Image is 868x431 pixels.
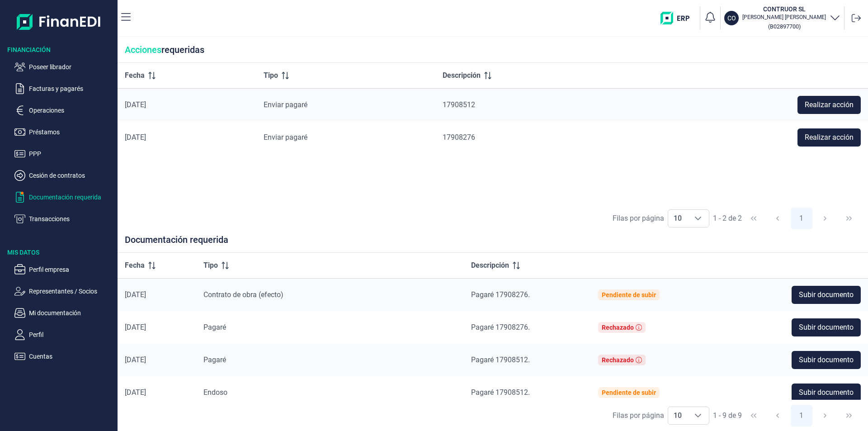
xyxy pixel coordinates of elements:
span: Pagaré [203,323,226,332]
span: Endoso [203,388,227,397]
button: Realizar acción [797,96,861,114]
div: Choose [687,210,709,227]
p: Perfil empresa [29,264,114,275]
div: Rechazado [602,356,634,364]
button: Cuentas [14,351,114,362]
p: Documentación requerida [29,192,114,203]
span: Fecha [125,70,145,81]
button: Last Page [838,405,860,426]
span: Pagaré 17908512. [471,388,530,397]
button: Subir documento [792,351,861,369]
p: Préstamos [29,127,114,137]
button: Mi documentación [14,308,114,318]
p: Cesión de contratos [29,170,114,181]
div: [DATE] [125,355,189,365]
button: Poseer librador [14,62,114,72]
button: Transacciones [14,213,114,224]
button: Facturas y pagarés [14,83,114,94]
span: Pagaré 17908276. [471,290,530,299]
div: Rechazado [602,324,634,331]
span: 10 [668,210,687,227]
p: Cuentas [29,351,114,362]
button: Subir documento [792,286,861,304]
button: Page 1 [791,405,812,426]
p: Poseer librador [29,62,114,72]
span: Tipo [264,70,278,81]
span: Subir documento [799,355,854,365]
button: Préstamos [14,127,114,137]
span: Realizar acción [805,99,854,110]
img: Logo de aplicación [17,7,101,36]
p: PPP [29,148,114,159]
span: Subir documento [799,289,854,300]
span: Pagaré 17908512. [471,355,530,364]
button: Perfil empresa [14,264,114,275]
button: Realizar acción [797,128,861,147]
button: Documentación requerida [14,192,114,203]
div: [DATE] [125,323,189,332]
span: Descripción [443,70,481,81]
button: Next Page [814,208,836,229]
span: Contrato de obra (efecto) [203,290,283,299]
span: Fecha [125,260,145,271]
img: erp [660,12,696,24]
span: Enviar pagaré [264,133,307,142]
div: requeridas [118,37,868,63]
p: [PERSON_NAME] [PERSON_NAME] [742,14,826,21]
p: Mi documentación [29,308,114,318]
span: Pagaré 17908276. [471,323,530,332]
span: 1 - 2 de 2 [713,215,742,222]
p: Perfil [29,329,114,340]
button: Representantes / Socios [14,286,114,297]
div: [DATE] [125,133,249,142]
p: CO [727,14,736,23]
button: PPP [14,148,114,159]
div: Documentación requerida [118,234,868,253]
div: [DATE] [125,388,189,397]
span: Acciones [125,44,161,55]
h3: CONTRUOR SL [742,5,826,14]
button: First Page [743,208,764,229]
p: Transacciones [29,213,114,224]
span: 1 - 9 de 9 [713,412,742,419]
span: 10 [668,407,687,424]
span: 17908512 [443,100,475,109]
div: Choose [687,407,709,424]
button: Last Page [838,208,860,229]
button: First Page [743,405,764,426]
span: Descripción [471,260,509,271]
div: [DATE] [125,290,189,299]
button: Subir documento [792,384,861,402]
span: Enviar pagaré [264,100,307,109]
button: COCONTRUOR SL[PERSON_NAME] [PERSON_NAME](B02897700) [724,5,840,32]
p: Operaciones [29,105,114,116]
div: Filas por página [613,213,664,224]
p: Facturas y pagarés [29,83,114,94]
small: Copiar cif [768,23,801,30]
div: [DATE] [125,100,249,109]
span: Realizar acción [805,132,854,143]
div: Filas por página [613,410,664,421]
p: Representantes / Socios [29,286,114,297]
div: Pendiente de subir [602,291,656,298]
span: Subir documento [799,322,854,333]
button: Perfil [14,329,114,340]
span: Pagaré [203,355,226,364]
button: Subir documento [792,318,861,336]
button: Cesión de contratos [14,170,114,181]
span: Tipo [203,260,218,271]
span: Subir documento [799,387,854,398]
button: Next Page [814,405,836,426]
button: Operaciones [14,105,114,116]
button: Previous Page [767,405,788,426]
div: Pendiente de subir [602,389,656,396]
button: Page 1 [791,208,812,229]
span: 17908276 [443,133,475,142]
button: Previous Page [767,208,788,229]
